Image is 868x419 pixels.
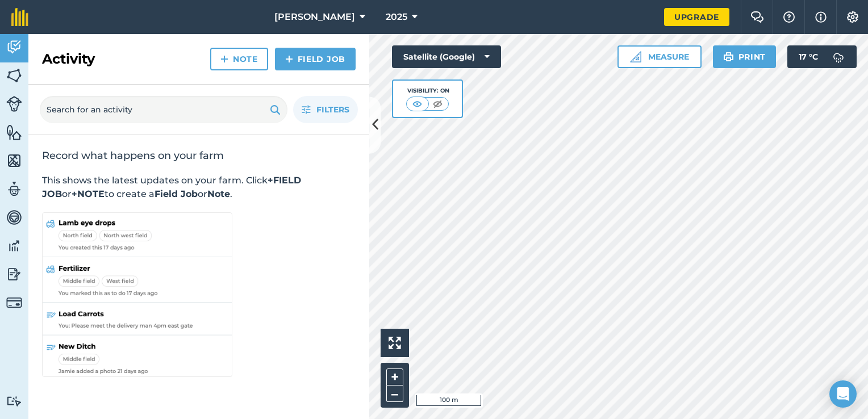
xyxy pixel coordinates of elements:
p: This shows the latest updates on your farm. Click or to create a or . [42,174,356,201]
img: svg+xml;base64,PHN2ZyB4bWxucz0iaHR0cDovL3d3dy53My5vcmcvMjAwMC9zdmciIHdpZHRoPSIxOSIgaGVpZ2h0PSIyNC... [270,103,281,116]
button: Satellite (Google) [392,45,501,68]
button: + [386,368,403,386]
img: svg+xml;base64,PD94bWwgdmVyc2lvbj0iMS4wIiBlbmNvZGluZz0idXRmLTgiPz4KPCEtLSBHZW5lcmF0b3I6IEFkb2JlIE... [6,96,22,112]
button: 17 °C [787,45,857,68]
img: svg+xml;base64,PD94bWwgdmVyc2lvbj0iMS4wIiBlbmNvZGluZz0idXRmLTgiPz4KPCEtLSBHZW5lcmF0b3I6IEFkb2JlIE... [6,181,22,198]
a: Note [210,48,268,70]
img: A question mark icon [782,11,796,23]
img: svg+xml;base64,PHN2ZyB4bWxucz0iaHR0cDovL3d3dy53My5vcmcvMjAwMC9zdmciIHdpZHRoPSI1NiIgaGVpZ2h0PSI2MC... [6,67,22,84]
div: Open Intercom Messenger [829,380,857,408]
h2: Record what happens on your farm [42,149,356,162]
img: svg+xml;base64,PHN2ZyB4bWxucz0iaHR0cDovL3d3dy53My5vcmcvMjAwMC9zdmciIHdpZHRoPSI1MCIgaGVpZ2h0PSI0MC... [410,98,424,110]
strong: +NOTE [72,188,105,199]
span: Filters [316,103,349,116]
img: A cog icon [846,11,859,23]
span: [PERSON_NAME] [274,10,355,24]
img: svg+xml;base64,PD94bWwgdmVyc2lvbj0iMS4wIiBlbmNvZGluZz0idXRmLTgiPz4KPCEtLSBHZW5lcmF0b3I6IEFkb2JlIE... [6,295,22,311]
img: Two speech bubbles overlapping with the left bubble in the forefront [750,11,764,23]
strong: Field Job [155,188,198,199]
a: Upgrade [664,8,729,26]
h2: Activity [42,50,95,68]
input: Search for an activity [40,96,287,123]
button: Print [713,45,777,68]
img: svg+xml;base64,PHN2ZyB4bWxucz0iaHR0cDovL3d3dy53My5vcmcvMjAwMC9zdmciIHdpZHRoPSIxNCIgaGVpZ2h0PSIyNC... [285,52,293,66]
a: Field Job [275,48,356,70]
img: svg+xml;base64,PD94bWwgdmVyc2lvbj0iMS4wIiBlbmNvZGluZz0idXRmLTgiPz4KPCEtLSBHZW5lcmF0b3I6IEFkb2JlIE... [6,39,22,56]
div: Visibility: On [406,86,449,95]
img: svg+xml;base64,PHN2ZyB4bWxucz0iaHR0cDovL3d3dy53My5vcmcvMjAwMC9zdmciIHdpZHRoPSIxNCIgaGVpZ2h0PSIyNC... [220,52,228,66]
button: Filters [293,96,358,123]
img: svg+xml;base64,PHN2ZyB4bWxucz0iaHR0cDovL3d3dy53My5vcmcvMjAwMC9zdmciIHdpZHRoPSI1NiIgaGVpZ2h0PSI2MC... [6,152,22,169]
button: – [386,386,403,402]
img: svg+xml;base64,PD94bWwgdmVyc2lvbj0iMS4wIiBlbmNvZGluZz0idXRmLTgiPz4KPCEtLSBHZW5lcmF0b3I6IEFkb2JlIE... [827,45,850,68]
span: 17 ° C [799,45,818,68]
img: Four arrows, one pointing top left, one top right, one bottom right and the last bottom left [389,337,401,349]
img: svg+xml;base64,PHN2ZyB4bWxucz0iaHR0cDovL3d3dy53My5vcmcvMjAwMC9zdmciIHdpZHRoPSI1MCIgaGVpZ2h0PSI0MC... [431,98,445,110]
img: fieldmargin Logo [11,8,28,26]
button: Measure [617,45,702,68]
strong: Note [207,188,230,199]
span: 2025 [386,10,407,24]
img: svg+xml;base64,PD94bWwgdmVyc2lvbj0iMS4wIiBlbmNvZGluZz0idXRmLTgiPz4KPCEtLSBHZW5lcmF0b3I6IEFkb2JlIE... [6,266,22,283]
img: svg+xml;base64,PD94bWwgdmVyc2lvbj0iMS4wIiBlbmNvZGluZz0idXRmLTgiPz4KPCEtLSBHZW5lcmF0b3I6IEFkb2JlIE... [6,396,22,407]
img: svg+xml;base64,PHN2ZyB4bWxucz0iaHR0cDovL3d3dy53My5vcmcvMjAwMC9zdmciIHdpZHRoPSIxOSIgaGVpZ2h0PSIyNC... [723,50,734,64]
img: svg+xml;base64,PHN2ZyB4bWxucz0iaHR0cDovL3d3dy53My5vcmcvMjAwMC9zdmciIHdpZHRoPSI1NiIgaGVpZ2h0PSI2MC... [6,124,22,141]
img: svg+xml;base64,PD94bWwgdmVyc2lvbj0iMS4wIiBlbmNvZGluZz0idXRmLTgiPz4KPCEtLSBHZW5lcmF0b3I6IEFkb2JlIE... [6,237,22,254]
img: svg+xml;base64,PHN2ZyB4bWxucz0iaHR0cDovL3d3dy53My5vcmcvMjAwMC9zdmciIHdpZHRoPSIxNyIgaGVpZ2h0PSIxNy... [815,10,827,24]
img: Ruler icon [630,51,641,62]
img: svg+xml;base64,PD94bWwgdmVyc2lvbj0iMS4wIiBlbmNvZGluZz0idXRmLTgiPz4KPCEtLSBHZW5lcmF0b3I6IEFkb2JlIE... [6,209,22,226]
